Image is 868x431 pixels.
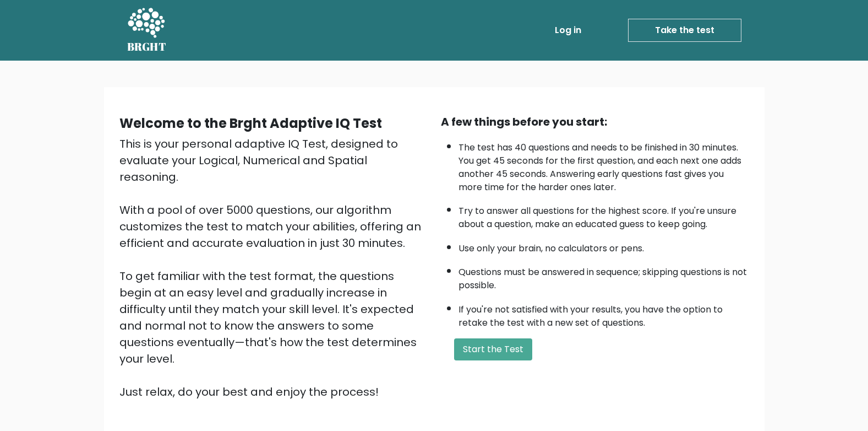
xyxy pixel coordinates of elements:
[127,40,167,53] h5: BRGHT
[458,136,749,194] li: The test has 40 questions and needs to be finished in 30 minutes. You get 45 seconds for the firs...
[458,236,749,255] li: Use only your brain, no calculators or pens.
[458,298,749,330] li: If you're not satisfied with your results, you have the option to retake the test with a new set ...
[454,338,532,360] button: Start the Test
[441,114,749,130] div: A few things before you start:
[119,136,428,400] div: This is your personal adaptive IQ Test, designed to evaluate your Logical, Numerical and Spatial ...
[550,19,586,41] a: Log in
[458,199,749,231] li: Try to answer all questions for the highest score. If you're unsure about a question, make an edu...
[628,19,741,42] a: Take the test
[458,260,749,292] li: Questions must be answered in sequence; skipping questions is not possible.
[127,4,167,56] a: BRGHT
[119,114,382,132] b: Welcome to the Brght Adaptive IQ Test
